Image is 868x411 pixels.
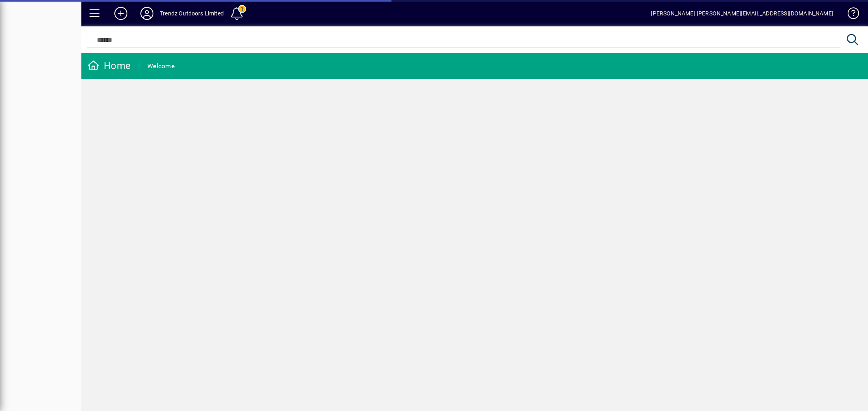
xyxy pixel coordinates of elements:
div: Home [87,59,131,72]
button: Add [108,6,134,21]
a: Knowledge Base [842,2,858,28]
div: Trendz Outdoors Limited [160,7,224,20]
button: Profile [134,6,160,21]
div: [PERSON_NAME] [PERSON_NAME][EMAIL_ADDRESS][DOMAIN_NAME] [651,7,833,20]
div: Welcome [147,60,175,73]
